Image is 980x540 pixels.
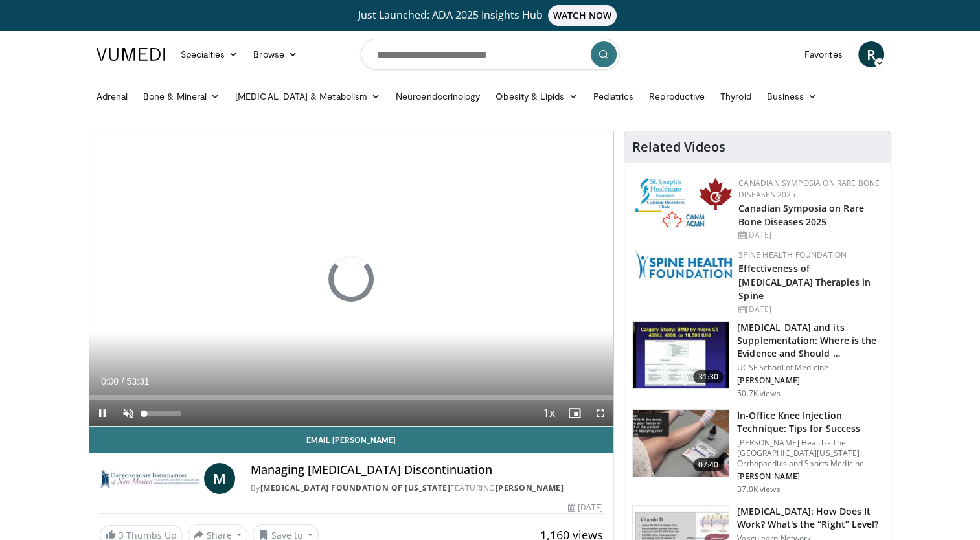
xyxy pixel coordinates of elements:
[260,482,451,493] a: [MEDICAL_DATA] Foundation of [US_STATE]
[89,395,614,400] div: Progress Bar
[737,484,780,495] p: 37.0K views
[737,363,883,373] p: UCSF School of Medicine
[632,321,883,399] a: 31:30 [MEDICAL_DATA] and its Supplementation: Where is the Evidence and Should … UCSF School of M...
[126,376,149,387] span: 53:31
[737,388,780,399] p: 50.7K views
[738,229,880,241] div: [DATE]
[737,376,883,386] p: [PERSON_NAME]
[361,39,620,70] input: Search topics, interventions
[633,410,729,477] img: 9b54ede4-9724-435c-a780-8950048db540.150x105_q85_crop-smart_upscale.jpg
[738,262,871,302] a: Effectiveness of [MEDICAL_DATA] Therapies in Spine
[738,177,880,200] a: Canadian Symposia on Rare Bone Diseases 2025
[89,427,614,453] a: Email [PERSON_NAME]
[97,48,165,61] img: VuMedi Logo
[135,84,227,109] a: Bone & Mineral
[737,505,883,531] h3: [MEDICAL_DATA]: How Does It Work? What's the “Right” Level?
[98,5,882,26] a: Just Launched: ADA 2025 Insights HubWATCH NOW
[496,482,564,493] a: [PERSON_NAME]
[737,321,883,360] h3: [MEDICAL_DATA] and its Supplementation: Where is the Evidence and Should …
[562,400,587,426] button: Enable picture-in-picture mode
[737,471,883,482] p: [PERSON_NAME]
[712,84,759,109] a: Thyroid
[568,502,603,513] div: [DATE]
[245,41,305,67] a: Browse
[632,409,883,495] a: 07:40 In-Office Knee Injection Technique: Tips for Success [PERSON_NAME] Health - The [GEOGRAPHIC...
[204,463,235,494] a: M
[100,463,199,494] img: Osteoporosis Foundation of New Mexico
[251,463,603,477] h4: Managing [MEDICAL_DATA] Discontinuation
[693,458,724,471] span: 07:40
[693,370,724,383] span: 31:30
[586,84,642,109] a: Pediatrics
[89,84,136,109] a: Adrenal
[738,304,880,315] div: [DATE]
[227,84,388,109] a: [MEDICAL_DATA] & Metabolism
[633,322,729,389] img: 4bb25b40-905e-443e-8e37-83f056f6e86e.150x105_q85_crop-smart_upscale.jpg
[388,84,488,109] a: Neuroendocrinology
[488,84,585,109] a: Obesity & Lipids
[737,438,883,469] p: [PERSON_NAME] Health - The [GEOGRAPHIC_DATA][US_STATE]: Orthopaedics and Sports Medicine
[738,202,864,228] a: Canadian Symposia on Rare Bone Diseases 2025
[797,41,850,67] a: Favorites
[587,400,613,426] button: Fullscreen
[251,482,603,494] div: By FEATURING
[641,84,712,109] a: Reproductive
[89,131,614,427] video-js: Video Player
[635,249,732,280] img: 57d53db2-a1b3-4664-83ec-6a5e32e5a601.png.150x105_q85_autocrop_double_scale_upscale_version-0.2.jpg
[536,400,562,426] button: Playback Rate
[144,411,181,416] div: Volume Level
[632,139,725,155] h4: Related Videos
[759,84,825,109] a: Business
[89,400,115,426] button: Pause
[548,5,617,26] span: WATCH NOW
[635,177,732,230] img: 59b7dea3-8883-45d6-a110-d30c6cb0f321.png.150x105_q85_autocrop_double_scale_upscale_version-0.2.png
[122,376,124,387] span: /
[738,249,847,260] a: Spine Health Foundation
[737,409,883,435] h3: In-Office Knee Injection Technique: Tips for Success
[858,41,884,67] a: R
[115,400,141,426] button: Unmute
[101,376,119,387] span: 0:00
[173,41,246,67] a: Specialties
